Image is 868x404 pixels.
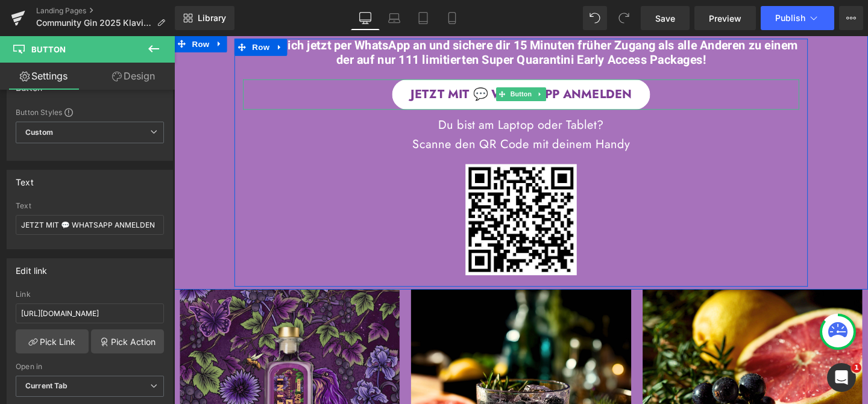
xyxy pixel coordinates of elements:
[351,54,379,68] span: Button
[655,12,675,25] span: Save
[25,128,53,138] b: Custom
[277,84,452,102] font: Du bist am Laptop oder Tablet?
[16,107,164,117] div: Button Styles
[79,2,103,20] span: Row
[16,202,164,210] div: Text
[709,12,741,25] span: Preview
[775,13,805,23] span: Publish
[694,6,756,30] a: Preview
[380,6,409,30] a: Laptop
[351,6,380,30] a: Desktop
[90,63,177,90] a: Design
[36,6,175,16] a: Landing Pages
[761,6,834,30] button: Publish
[409,6,438,30] a: Tablet
[31,45,66,54] span: Button
[103,2,119,20] a: Expand / Collapse
[827,363,856,392] iframe: Intercom live chat
[250,104,479,122] font: Scanne den QR Code mit deinem Handy
[379,54,391,68] a: Expand / Collapse
[438,6,467,30] a: Mobile
[91,329,164,353] a: Pick Action
[583,6,607,30] button: Undo
[198,13,226,23] span: Library
[229,45,500,78] a: JETZT MIT 💬 WHATSAPP ANMELDEN
[612,6,636,30] button: Redo
[16,362,164,371] div: Open in
[36,18,152,28] span: Community Gin 2025 Klaviyo EA Internal Bestätigungsseite
[16,290,164,299] div: Link
[175,6,234,30] a: New Library
[839,6,863,30] button: More
[852,363,861,373] span: 1
[248,52,481,70] span: JETZT MIT 💬 WHATSAPP ANMELDEN
[16,329,89,353] a: Pick Link
[16,303,164,323] input: https://your-shop.myshopify.com
[74,1,656,34] font: Melde dich jetzt per WhatsApp an und sichere dir 15 Minuten früher Zugang als alle Anderen zu ein...
[16,259,48,276] div: Edit link
[16,170,34,187] div: Text
[25,381,68,390] b: Current Tab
